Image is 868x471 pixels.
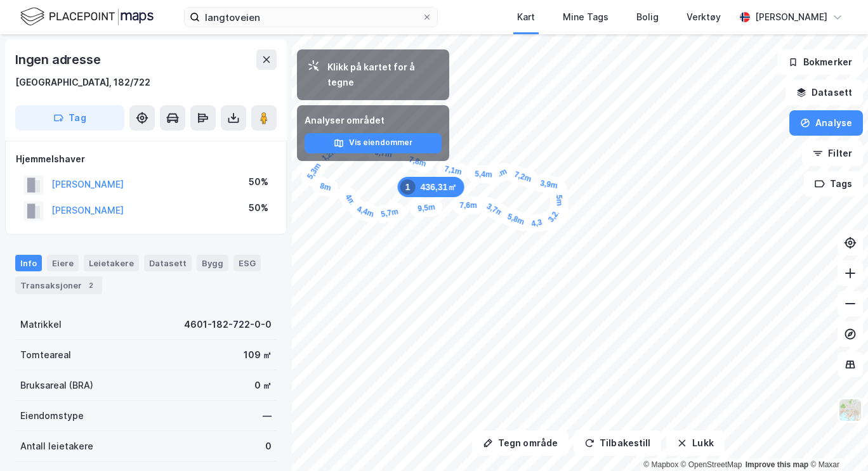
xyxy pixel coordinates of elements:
[336,184,365,216] div: Map marker
[517,10,535,25] div: Kart
[531,173,566,196] div: Map marker
[20,347,71,363] div: Tomteareal
[305,113,442,128] div: Analyser området
[755,10,827,25] div: [PERSON_NAME]
[687,10,721,25] div: Verktøy
[305,133,442,153] button: Vis eiendommer
[372,202,407,225] div: Map marker
[20,317,62,332] div: Matrikkel
[15,276,102,294] div: Transaksjoner
[472,430,569,456] button: Tegn område
[265,439,272,454] div: 0
[805,410,868,471] iframe: Chat Widget
[15,105,124,131] button: Tag
[399,148,435,174] div: Map marker
[838,398,862,422] img: Z
[636,10,659,25] div: Bolig
[20,439,93,454] div: Antall leietakere
[15,255,42,271] div: Info
[311,175,341,198] div: Map marker
[804,171,863,197] button: Tags
[485,160,516,186] div: Map marker
[398,177,464,197] div: Map marker
[244,347,272,363] div: 109 ㎡
[20,6,154,28] img: logo.f888ab2527a4732fd821a326f86c7f29.svg
[263,408,272,423] div: —
[298,153,331,190] div: Map marker
[777,49,863,75] button: Bokmerker
[84,255,139,271] div: Leietakere
[84,279,97,292] div: 2
[233,255,261,271] div: ESG
[20,378,93,393] div: Bruksareal (BRA)
[549,181,569,214] div: Map marker
[197,255,228,271] div: Bygg
[435,158,471,183] div: Map marker
[504,164,541,191] div: Map marker
[497,205,534,234] div: Map marker
[47,255,79,271] div: Eiere
[452,197,484,214] div: Map marker
[347,198,384,226] div: Map marker
[400,179,416,195] div: 1
[477,194,513,226] div: Map marker
[643,460,678,469] a: Mapbox
[15,49,103,70] div: Ingen adresse
[254,378,272,393] div: 0 ㎡
[574,430,661,456] button: Tilbakestill
[409,197,444,218] div: Map marker
[20,408,84,423] div: Eiendomstype
[563,10,608,25] div: Mine Tags
[467,165,501,184] div: Map marker
[200,8,422,27] input: Søk på adresse, matrikkel, gårdeiere, leietakere eller personer
[327,60,439,90] div: Klikk på kartet for å tegne
[184,317,272,332] div: 4601-182-722-0-0
[144,255,192,271] div: Datasett
[666,430,724,456] button: Lukk
[16,152,276,167] div: Hjemmelshaver
[681,460,742,469] a: OpenStreetMap
[805,410,868,471] div: Kontrollprogram for chat
[522,211,558,235] div: Map marker
[786,80,863,105] button: Datasett
[802,141,863,166] button: Filter
[15,75,150,90] div: [GEOGRAPHIC_DATA], 182/722
[249,174,268,190] div: 50%
[538,196,572,233] div: Map marker
[746,460,808,469] a: Improve this map
[249,200,268,216] div: 50%
[789,110,863,136] button: Analyse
